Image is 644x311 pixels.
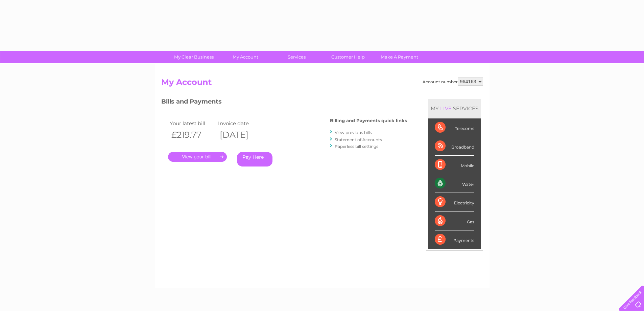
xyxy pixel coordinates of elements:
td: Invoice date [216,119,265,128]
div: Mobile [435,156,474,174]
a: Customer Help [320,51,376,63]
div: Broadband [435,137,474,156]
div: Account number [423,77,483,86]
th: [DATE] [216,128,265,142]
h3: Bills and Payments [161,97,407,109]
a: Pay Here [237,152,272,166]
a: . [168,152,227,162]
h4: Billing and Payments quick links [330,118,407,123]
div: MY SERVICES [428,99,481,118]
a: Statement of Accounts [335,137,382,142]
a: My Clear Business [166,51,222,63]
div: Gas [435,212,474,230]
a: Make A Payment [372,51,427,63]
div: Telecoms [435,118,474,137]
div: Payments [435,230,474,249]
td: Your latest bill [168,119,217,128]
a: Services [269,51,325,63]
th: £219.77 [168,128,217,142]
a: My Account [217,51,273,63]
div: Electricity [435,193,474,212]
div: LIVE [439,105,453,112]
div: Water [435,174,474,193]
a: View previous bills [335,130,372,135]
h2: My Account [161,77,483,90]
a: Paperless bill settings [335,144,378,149]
